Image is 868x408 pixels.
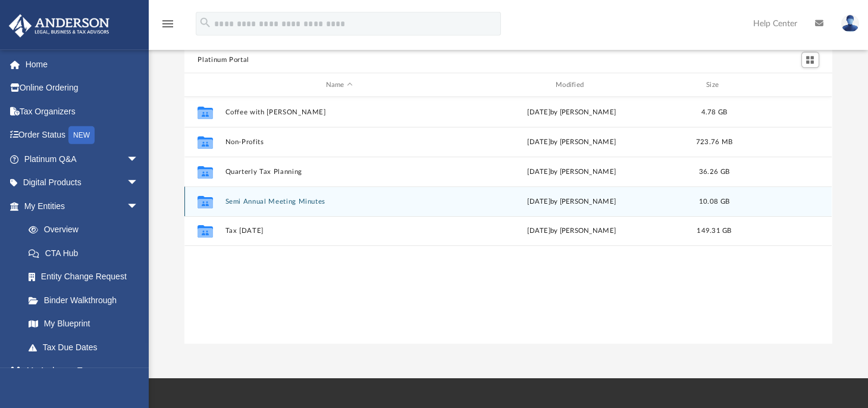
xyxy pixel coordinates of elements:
[127,171,151,195] span: arrow_drop_down
[225,227,453,235] button: Tax [DATE]
[225,80,453,91] div: Name
[691,80,738,91] div: Size
[696,139,732,145] span: 723.76 MB
[699,198,729,205] span: 10.08 GB
[5,14,113,38] img: Anderson Advisors Platinum Portal
[458,137,685,148] div: [DATE] by [PERSON_NAME]
[801,52,819,68] button: Switch to Grid View
[8,99,156,123] a: Tax Organizers
[225,198,453,205] button: Semi Annual Meeting Minutes
[744,80,827,91] div: id
[17,265,156,289] a: Entity Change Request
[8,76,156,100] a: Online Ordering
[225,168,453,176] button: Quarterly Tax Planning
[199,16,212,29] i: search
[458,197,685,207] div: [DATE] by [PERSON_NAME]
[225,138,453,146] button: Non-Profits
[127,194,151,219] span: arrow_drop_down
[17,288,156,312] a: Binder Walkthrough
[17,335,156,359] a: Tax Due Dates
[458,107,685,118] div: [DATE] by [PERSON_NAME]
[699,169,729,175] span: 36.26 GB
[8,147,156,171] a: Platinum Q&Aarrow_drop_down
[17,312,151,336] a: My Blueprint
[127,359,151,384] span: arrow_drop_down
[17,241,156,265] a: CTA Hub
[17,218,156,242] a: Overview
[8,52,156,76] a: Home
[701,109,728,116] span: 4.78 GB
[697,228,732,234] span: 149.31 GB
[8,359,151,383] a: My Anderson Teamarrow_drop_down
[198,55,249,66] button: Platinum Portal
[8,123,156,148] a: Order StatusNEW
[841,15,859,32] img: User Pic
[161,23,175,31] a: menu
[190,80,220,91] div: id
[8,194,156,218] a: My Entitiesarrow_drop_down
[184,97,832,344] div: grid
[161,17,175,31] i: menu
[8,171,156,195] a: Digital Productsarrow_drop_down
[458,167,685,177] div: [DATE] by [PERSON_NAME]
[458,226,685,236] div: [DATE] by [PERSON_NAME]
[68,126,95,144] div: NEW
[457,80,685,91] div: Modified
[225,108,453,116] button: Coffee with [PERSON_NAME]
[127,147,151,172] span: arrow_drop_down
